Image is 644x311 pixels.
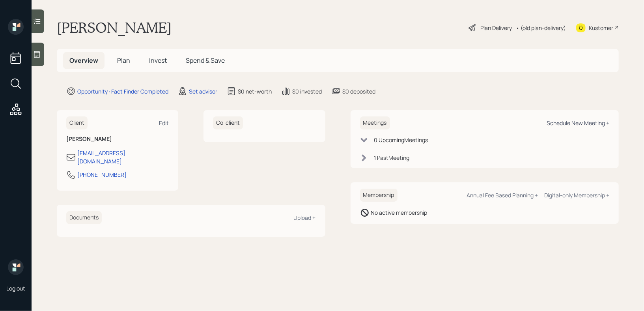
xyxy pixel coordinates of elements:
h6: Co-client [213,116,243,129]
div: Set advisor [189,87,217,96]
div: Opportunity · Fact Finder Completed [77,87,168,96]
div: • (old plan-delivery) [516,24,566,32]
span: Spend & Save [186,56,225,65]
h6: Documents [66,211,102,224]
span: Plan [117,56,130,65]
img: retirable_logo.png [8,259,24,275]
div: $0 deposited [342,87,375,96]
h6: [PERSON_NAME] [66,136,169,142]
span: Overview [69,56,98,65]
h6: Meetings [360,116,390,129]
div: Plan Delivery [480,24,512,32]
div: [EMAIL_ADDRESS][DOMAIN_NAME] [77,149,169,165]
div: Annual Fee Based Planning + [467,191,538,199]
div: [PHONE_NUMBER] [77,170,127,179]
div: Schedule New Meeting + [547,119,609,127]
div: Kustomer [589,24,613,32]
div: 1 Past Meeting [374,154,410,162]
div: $0 invested [292,87,322,96]
h1: [PERSON_NAME] [57,19,172,36]
div: Log out [6,285,25,292]
div: 0 Upcoming Meeting s [374,136,428,144]
h6: Membership [360,189,398,202]
div: $0 net-worth [238,87,272,96]
div: Upload + [294,214,316,221]
div: No active membership [371,208,427,217]
div: Digital-only Membership + [544,191,609,199]
div: Edit [159,119,169,127]
h6: Client [66,116,88,129]
span: Invest [149,56,167,65]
